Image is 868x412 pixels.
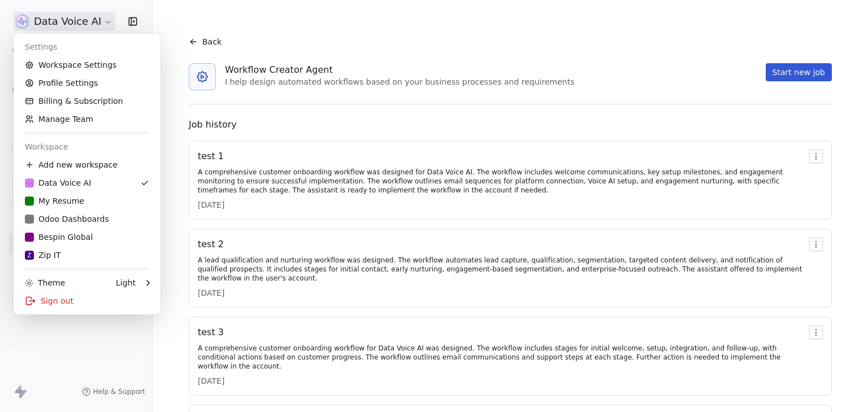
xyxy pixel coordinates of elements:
[25,249,61,261] div: Zip IT
[25,177,91,189] div: Data Voice AI
[25,178,34,187] img: 66ab4aae-17ae-441a-b851-cd300b3af65b.png
[116,277,136,288] div: Light
[25,213,109,225] div: Odoo Dashboards
[18,292,156,310] div: Sign out
[18,92,156,110] a: Billing & Subscription
[25,195,84,207] div: My Resume
[25,231,93,243] div: Bespin Global
[28,251,32,260] span: Z
[18,156,156,174] div: Add new workspace
[18,138,156,156] div: Workspace
[25,277,65,288] div: Theme
[18,74,156,92] a: Profile Settings
[18,56,156,74] a: Workspace Settings
[18,110,156,128] a: Manage Team
[18,38,156,56] div: Settings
